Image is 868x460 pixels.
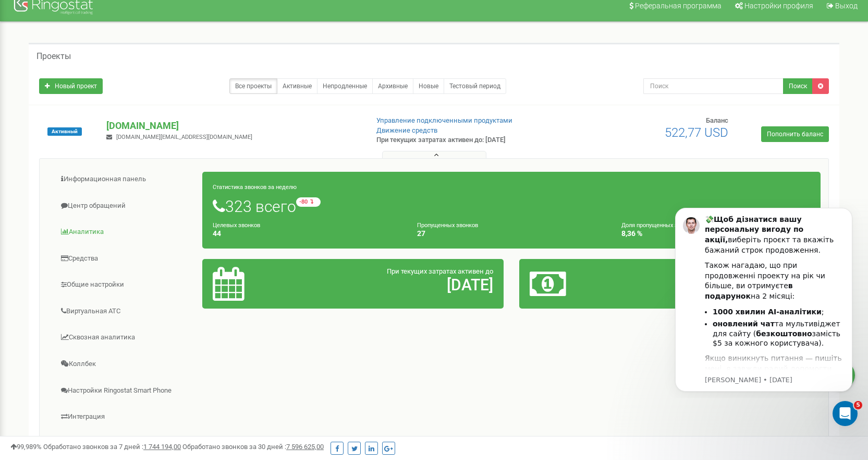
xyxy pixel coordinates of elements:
[761,126,829,142] a: Пополнить баланс
[311,276,493,293] h2: [DATE]
[47,299,203,324] a: Виртуальная АТС
[43,443,181,451] span: Обработано звонков за 7 дней :
[229,78,277,94] a: Все проекты
[854,401,862,409] span: 5
[182,443,324,451] span: Обработано звонков за 30 дней :
[106,119,359,133] p: [DOMAIN_NAME]
[213,222,260,229] small: Целевых звонков
[387,267,493,275] span: При текущих затратах активен до
[47,404,203,430] a: Интеграция
[372,78,413,94] a: Архивные
[47,325,203,350] a: Сквозная аналитика
[47,167,203,192] a: Информационная панель
[47,351,203,377] a: Коллбек
[621,230,810,238] h4: 8,36 %
[643,78,784,94] input: Поиск
[213,184,297,191] small: Статистика звонков за неделю
[835,2,858,10] span: Выход
[417,222,478,229] small: Пропущенных звонков
[47,431,203,456] a: Mini CRM
[296,197,321,207] small: -80
[47,246,203,272] a: Средства
[213,197,810,215] h1: 323 всего
[10,443,42,451] span: 99,989%
[39,78,103,94] a: Новый проект
[47,193,203,219] a: Центр обращений
[36,52,71,61] h5: Проекты
[317,78,373,94] a: Непродленные
[376,116,512,124] a: Управление подключенными продуктами
[47,272,203,298] a: Общие настройки
[635,2,722,10] span: Реферальная программа
[628,276,810,293] h2: 522,77 $
[47,378,203,404] a: Настройки Ringostat Smart Phone
[744,2,813,10] span: Настройки профиля
[665,125,728,140] span: 522,77 USD
[833,401,858,426] iframe: Intercom live chat
[413,78,444,94] a: Новые
[706,116,728,124] span: Баланс
[376,126,437,134] a: Движение средств
[143,443,181,451] u: 1 744 194,00
[213,230,401,238] h4: 44
[659,198,868,398] iframe: Intercom notifications сообщение
[621,222,696,229] small: Доля пропущенных звонков
[376,135,562,145] p: При текущих затратах активен до: [DATE]
[444,78,506,94] a: Тестовый период
[47,127,82,136] span: Активный
[47,219,203,245] a: Аналитика
[783,78,813,94] button: Поиск
[277,78,317,94] a: Активные
[286,443,324,451] u: 7 596 625,00
[116,134,252,140] span: [DOMAIN_NAME][EMAIL_ADDRESS][DOMAIN_NAME]
[417,230,606,238] h4: 27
